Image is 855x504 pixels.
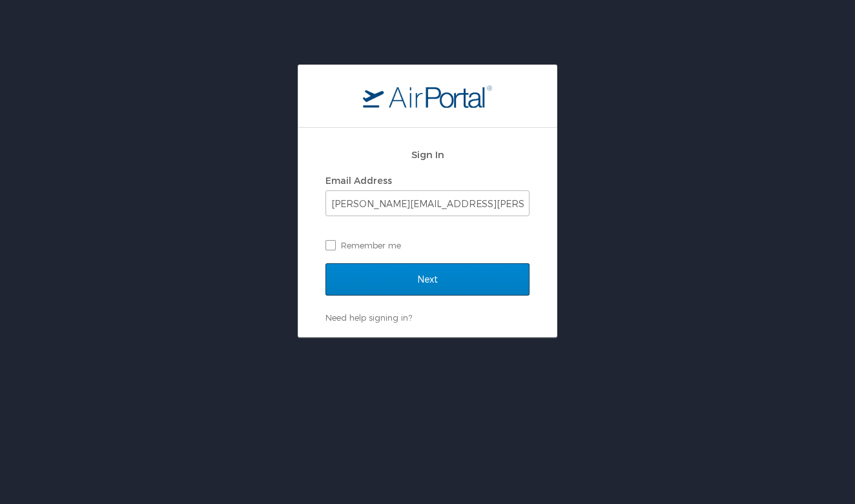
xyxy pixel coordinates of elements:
label: Remember me [325,236,530,255]
input: Next [325,263,530,296]
a: Need help signing in? [325,312,412,323]
h2: Sign In [325,147,530,162]
img: logo [363,85,492,108]
label: Email Address [325,175,392,186]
